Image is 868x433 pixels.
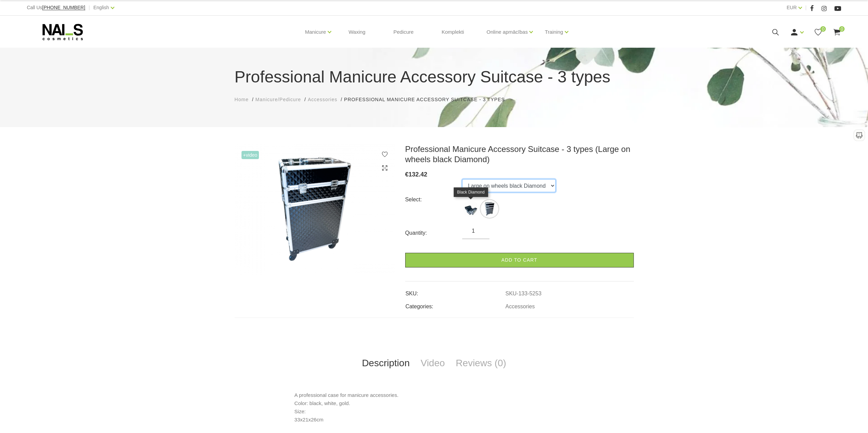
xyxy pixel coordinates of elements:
[305,18,326,46] a: Manicure
[42,5,85,10] a: [PHONE_NUMBER]
[462,200,479,217] img: ...
[241,151,259,159] span: +Video
[436,16,469,48] a: Komplekti
[344,96,512,103] li: Professional Manicure Accessory Suitcase - 3 types
[235,97,249,102] span: Home
[505,304,535,310] a: Accessories
[505,291,542,297] a: SKU-133-5253
[27,3,85,12] div: Call Us
[415,352,450,374] a: Video
[235,96,249,103] a: Home
[409,171,427,178] span: 132.42
[405,285,505,298] td: SKU:
[405,171,409,178] span: €
[294,391,574,424] p: A professional case for manicure accessories. Color: black, white, gold. Size: 33x21x26cm
[405,194,462,205] div: Select:
[388,16,419,48] a: Pedicure
[405,144,634,165] h3: Professional Manicure Accessory Suitcase - 3 types (Large on wheels black Diamond)
[405,253,634,267] a: Add to cart
[833,28,841,36] a: 0
[481,200,498,217] img: ...
[235,65,634,89] h1: Professional Manicure Accessory Suitcase - 3 types
[255,96,301,103] a: Manicure/Pedicure
[486,18,528,46] a: Online apmācības
[820,26,826,32] span: 0
[545,18,563,46] a: Training
[235,144,395,275] img: Professional Manicure Accessory Suitcase - 3 types
[356,352,415,374] a: Description
[308,96,337,103] a: Accessories
[450,352,512,374] a: Reviews (0)
[93,3,109,12] a: English
[805,3,807,12] span: |
[343,16,371,48] a: Waxing
[405,298,505,311] td: Categories:
[814,28,822,36] a: 0
[405,228,462,238] div: Quantity:
[308,97,337,102] span: Accessories
[255,97,301,102] span: Manicure/Pedicure
[89,3,90,12] span: |
[839,26,844,32] span: 0
[786,3,797,12] a: EUR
